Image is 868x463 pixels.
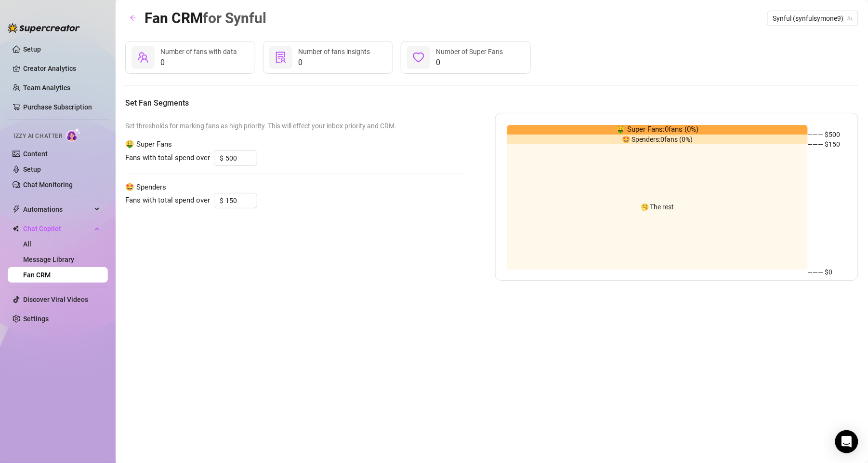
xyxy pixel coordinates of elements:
[125,195,210,206] span: Fans with total spend over
[137,52,149,63] span: team
[13,132,62,141] span: Izzy AI Chatter
[617,124,699,136] span: 🤑 Super Fans: 0 fans ( 0 %)
[23,45,41,53] a: Setup
[13,205,20,213] span: thunderbolt
[436,57,503,68] span: 0
[160,48,237,55] span: Number of fans with data
[835,430,858,453] div: Open Intercom Messenger
[298,57,370,68] span: 0
[23,240,31,248] a: All
[413,52,424,63] span: heart
[23,315,49,323] a: Settings
[23,296,88,303] a: Discover Viral Videos
[847,15,853,21] span: team
[275,52,287,63] span: solution
[125,182,464,193] span: 🤩 Spenders
[23,271,51,279] a: Fan CRM
[23,61,100,76] a: Creator Analytics
[225,193,257,208] input: 150
[125,139,464,150] span: 🤑 Super Fans
[23,221,92,236] span: Chat Copilot
[125,97,858,109] h5: Set Fan Segments
[23,256,74,263] a: Message Library
[23,165,41,173] a: Setup
[125,121,464,131] span: Set thresholds for marking fans as high priority. This will effect your inbox priority and CRM.
[23,181,73,189] a: Chat Monitoring
[225,151,257,165] input: 500
[8,23,80,33] img: logo-BBDzfeDw.svg
[298,48,370,55] span: Number of fans insights
[23,84,70,92] a: Team Analytics
[13,225,19,232] img: Chat Copilot
[436,48,503,55] span: Number of Super Fans
[23,99,100,115] a: Purchase Subscription
[203,10,266,27] span: for Synful
[23,202,92,217] span: Automations
[23,150,48,158] a: Content
[125,152,210,164] span: Fans with total spend over
[145,7,266,29] article: Fan CRM
[773,11,853,26] span: Synful (synfulsymone9)
[160,57,237,68] span: 0
[66,128,81,142] img: AI Chatter
[130,14,136,21] span: arrow-left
